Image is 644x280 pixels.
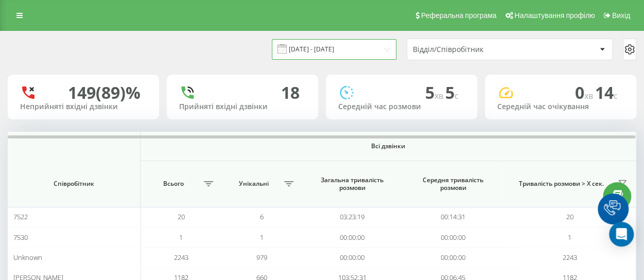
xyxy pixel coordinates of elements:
div: Середній час очікування [497,102,624,111]
td: 00:00:00 [403,248,503,268]
span: Реферальна програма [421,11,497,20]
td: 00:00:00 [302,227,403,247]
div: 149 (89)% [68,83,141,102]
span: 6 [260,212,264,221]
span: Середня тривалість розмови [412,176,494,192]
span: c [455,90,459,101]
span: 1 [260,233,264,242]
div: Open Intercom Messenger [609,222,634,247]
span: 979 [256,253,267,262]
span: 20 [178,212,185,221]
span: Тривалість розмови > Х сек. [509,180,615,188]
span: 1 [179,233,183,242]
span: 1 [568,233,571,242]
span: 5 [425,81,445,103]
td: 00:00:00 [302,248,403,268]
span: 5 [445,81,459,103]
div: Відділ/Співробітник [413,45,536,54]
div: Неприйняті вхідні дзвінки [20,102,147,111]
div: Середній час розмови [338,102,465,111]
span: хв [434,90,445,101]
span: 14 [595,81,618,103]
div: 18 [281,83,300,102]
span: 7522 [13,212,28,221]
td: 00:14:31 [403,207,503,227]
span: 2243 [174,253,188,262]
span: 20 [566,212,573,221]
span: 7530 [13,233,28,242]
span: 0 [575,81,595,103]
span: Унікальні [227,180,282,188]
span: c [614,90,618,101]
span: Налаштування профілю [514,11,595,20]
span: Всього [146,180,201,188]
td: 00:00:00 [403,227,503,247]
span: 2243 [562,253,577,262]
span: Загальна тривалість розмови [311,176,393,192]
span: Співробітник [19,180,129,188]
td: 03:23:19 [302,207,403,227]
span: Всі дзвінки [170,142,606,150]
span: Вихід [612,11,630,20]
span: хв [584,90,595,101]
span: Unknown [13,253,42,262]
div: Прийняті вхідні дзвінки [179,102,306,111]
